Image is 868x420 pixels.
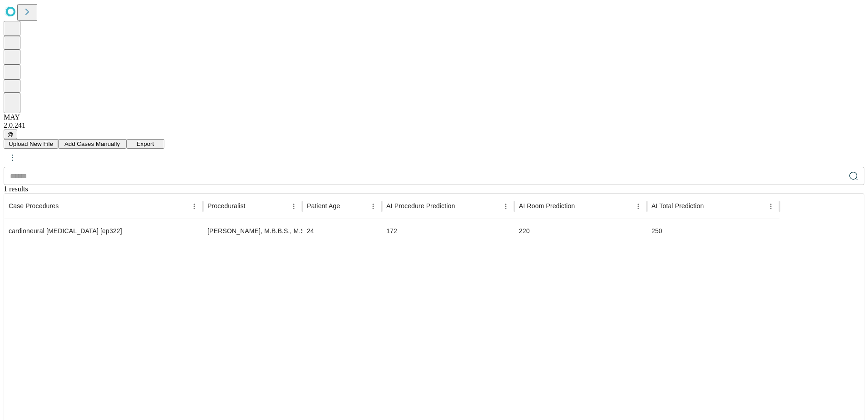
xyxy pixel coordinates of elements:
span: Proceduralist [207,201,246,210]
button: Menu [632,200,645,213]
button: Sort [341,200,354,213]
span: Upload New File [9,140,53,147]
button: Sort [456,200,469,213]
button: Sort [705,200,717,213]
button: Sort [59,200,72,213]
span: Export [137,140,154,147]
div: MAY [4,113,864,121]
span: Includes set-up, patient in-room to patient out-of-room, and clean-up [651,201,704,210]
a: Export [126,140,164,147]
span: Patient Age [307,201,340,210]
div: cardioneural [MEDICAL_DATA] [ep322] [9,220,198,243]
span: Patient in room to patient out of room [519,201,575,210]
button: Menu [287,200,300,213]
span: 1 results [4,185,28,193]
button: Upload New File [4,139,58,149]
div: 2.0.241 [4,121,864,130]
button: Menu [367,200,380,213]
button: Menu [764,200,777,213]
button: Add Cases Manually [58,139,126,149]
button: Sort [247,200,259,213]
div: [PERSON_NAME], M.B.B.S., M.S. [1677227] [207,220,298,243]
button: Sort [576,200,588,213]
span: @ [7,131,14,138]
button: kebab-menu [5,150,21,166]
button: @ [4,130,17,139]
span: 250 [651,227,662,235]
button: Menu [188,200,201,213]
span: 220 [519,227,530,235]
span: Time-out to extubation/pocket closure [386,201,455,210]
span: 172 [386,227,397,235]
button: Export [126,139,164,149]
span: Add Cases Manually [64,140,120,147]
div: 24 [307,220,377,243]
span: Scheduled procedures [9,201,59,210]
button: Menu [499,200,512,213]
